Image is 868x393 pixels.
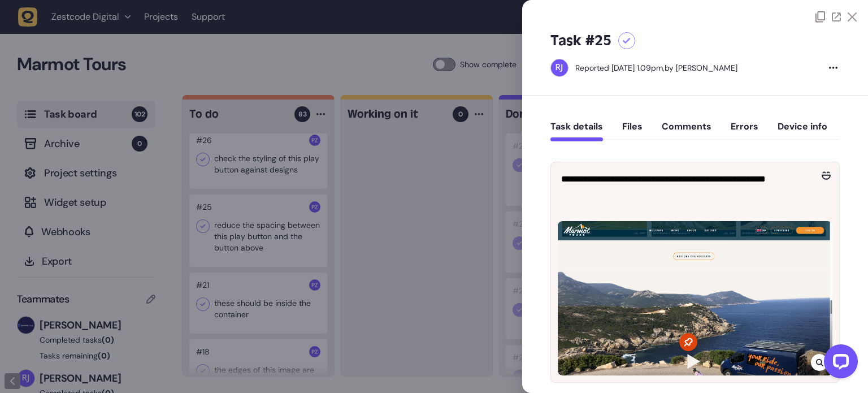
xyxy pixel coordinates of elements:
button: Task details [550,121,603,141]
img: Riki-leigh Jones [551,59,568,76]
button: Device info [778,121,827,141]
iframe: LiveChat chat widget [815,340,862,387]
div: by [PERSON_NAME] [575,62,737,74]
h5: Task #25 [550,32,611,50]
button: Files [622,121,643,141]
button: Comments [662,121,711,141]
div: Reported [DATE] 1.09pm, [575,63,665,73]
button: Errors [731,121,758,141]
